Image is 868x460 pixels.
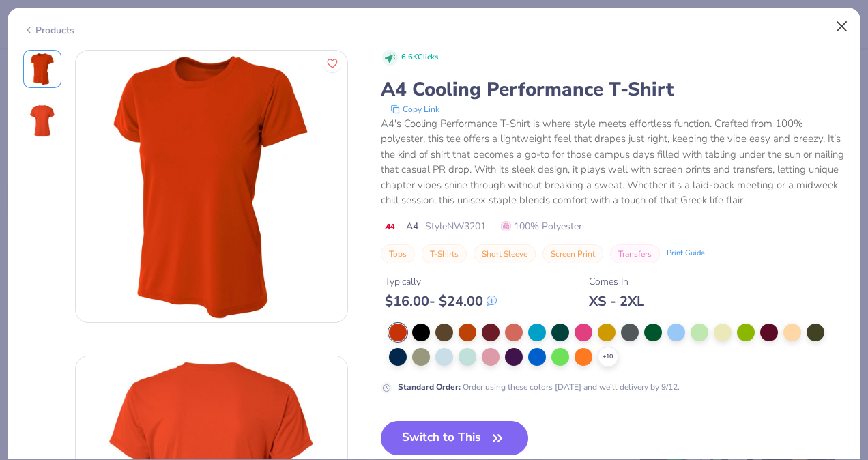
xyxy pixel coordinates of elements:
[398,382,461,392] strong: Standard Order :
[422,244,467,263] button: T-Shirts
[829,14,855,40] button: Close
[603,352,613,362] span: + 10
[542,244,603,263] button: Screen Print
[425,219,486,233] span: Style NW3201
[323,55,341,72] button: Like
[385,293,497,310] div: $ 16.00 - $ 24.00
[386,102,444,116] button: copy to clipboard
[610,244,660,263] button: Transfers
[23,23,74,38] div: Products
[398,381,680,393] div: Order using these colors [DATE] and we’ll delivery by 9/12.
[381,76,845,102] div: A4 Cooling Performance T-Shirt
[381,244,415,263] button: Tops
[474,244,536,263] button: Short Sleeve
[589,293,644,310] div: XS - 2XL
[26,53,59,85] img: Front
[381,221,399,232] img: brand logo
[381,116,845,208] div: A4's Cooling Performance T-Shirt is where style meets effortless function. Crafted from 100% poly...
[381,421,529,455] button: Switch to This
[385,274,497,289] div: Typically
[589,274,644,289] div: Comes In
[26,104,59,137] img: Back
[76,51,347,322] img: Front
[501,219,582,233] span: 100% Polyester
[401,52,438,63] span: 6.6K Clicks
[406,219,418,233] span: A4
[667,248,705,259] div: Print Guide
